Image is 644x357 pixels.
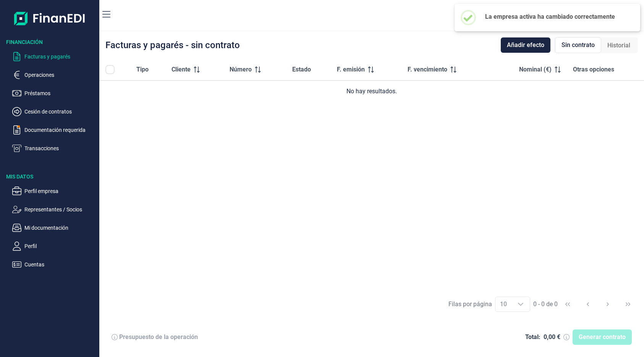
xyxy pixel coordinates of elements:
span: Nominal (€) [519,65,552,74]
p: Perfil empresa [24,187,96,196]
p: Operaciones [24,70,96,80]
p: Transacciones [24,144,96,153]
p: Documentación requerida [24,125,96,135]
button: Añadir efecto [501,37,550,53]
span: Cliente [172,65,191,74]
button: First Page [558,295,577,313]
div: Historial [601,38,636,53]
button: Mi documentación [12,223,96,232]
button: Cuentas [12,260,96,269]
img: Logo de aplicación [14,6,86,31]
div: Filas por página [448,300,492,309]
button: Cesión de contratos [12,107,96,116]
button: Perfil [12,242,96,251]
span: F. emisión [337,65,365,74]
div: Facturas y pagarés - sin contrato [105,41,240,50]
button: Transacciones [12,144,96,153]
span: Sin contrato [561,41,595,50]
span: Añadir efecto [507,41,544,50]
p: Préstamos [24,89,96,98]
div: Sin contrato [555,37,601,53]
span: Estado [292,65,311,74]
span: Historial [607,41,630,50]
button: Last Page [619,295,637,313]
button: Operaciones [12,70,96,80]
p: Cesión de contratos [24,107,96,116]
button: Facturas y pagarés [12,52,96,61]
p: Representantes / Socios [24,205,96,214]
p: Cuentas [24,260,96,269]
p: Facturas y pagarés [24,52,96,61]
div: Presupuesto de la operación [119,333,198,341]
button: Documentación requerida [12,125,96,135]
div: Total: [525,333,540,341]
span: F. vencimiento [408,65,447,74]
div: All items unselected [105,65,115,74]
button: Next Page [599,295,617,313]
span: 0 - 0 de 0 [533,301,558,307]
span: Tipo [136,65,149,74]
span: Número [230,65,252,74]
p: Perfil [24,242,96,251]
span: Otras opciones [573,65,614,74]
div: 0,00 € [544,333,560,341]
div: No hay resultados. [105,87,638,96]
button: Representantes / Socios [12,205,96,214]
p: Mi documentación [24,223,96,232]
button: Perfil empresa [12,187,96,196]
h2: La empresa activa ha cambiado correctamente [485,13,628,20]
div: Choose [511,297,530,312]
button: Préstamos [12,89,96,98]
button: Previous Page [579,295,597,313]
